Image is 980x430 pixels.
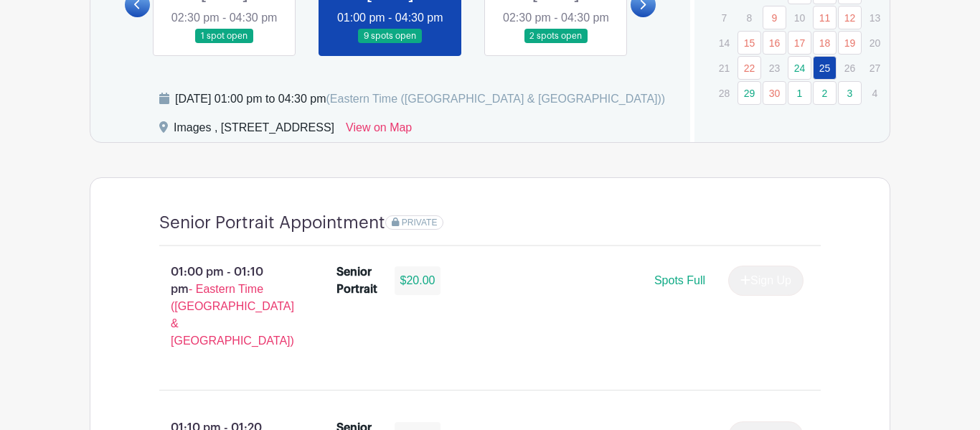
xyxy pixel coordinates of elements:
[136,258,314,355] p: 01:00 pm - 01:10 pm
[712,6,736,29] p: 7
[395,266,441,295] div: $20.00
[788,81,811,105] a: 1
[171,283,294,347] span: - Eastern Time ([GEOGRAPHIC_DATA] & [GEOGRAPHIC_DATA])
[863,32,887,54] p: 20
[326,93,665,105] span: (Eastern Time ([GEOGRAPHIC_DATA] & [GEOGRAPHIC_DATA]))
[763,6,786,29] a: 9
[159,212,385,233] h4: Senior Portrait Appointment
[813,81,837,105] a: 2
[712,32,736,54] p: 14
[838,6,862,29] a: 12
[738,81,761,105] a: 29
[788,6,811,29] p: 10
[813,6,837,29] a: 11
[712,57,736,79] p: 21
[838,81,862,105] a: 3
[654,274,705,286] span: Spots Full
[863,82,887,104] p: 4
[838,57,862,79] p: 26
[336,263,377,298] div: Senior Portrait
[863,6,887,29] p: 13
[738,6,761,29] p: 8
[175,90,665,108] div: [DATE] 01:00 pm to 04:30 pm
[863,57,887,79] p: 27
[346,119,412,142] a: View on Map
[813,31,837,55] a: 18
[738,56,761,80] a: 22
[763,81,786,105] a: 30
[763,31,786,55] a: 16
[788,56,811,80] a: 24
[788,31,811,55] a: 17
[813,56,837,80] a: 25
[174,119,334,142] div: Images , [STREET_ADDRESS]
[838,31,862,55] a: 19
[402,218,438,228] span: PRIVATE
[712,82,736,104] p: 28
[738,31,761,55] a: 15
[763,57,786,79] p: 23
